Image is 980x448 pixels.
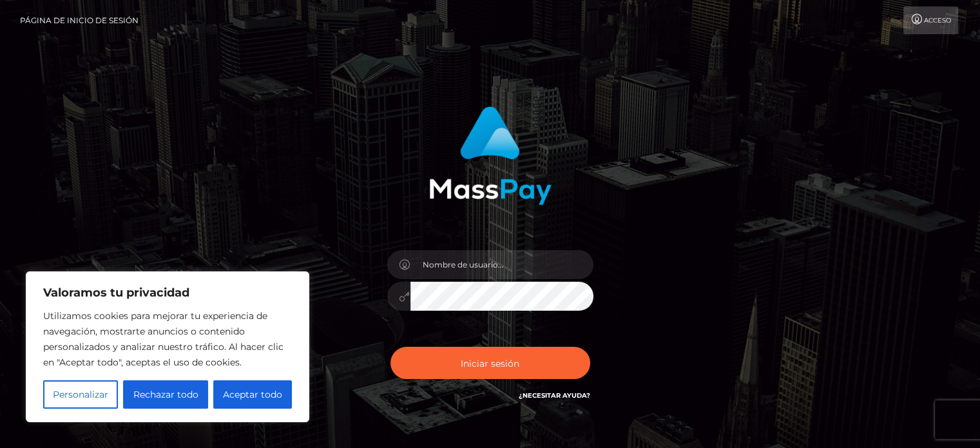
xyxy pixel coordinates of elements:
[43,286,189,300] font: Valoramos tu privacidad
[429,106,552,205] img: Inicio de sesión en MassPay
[390,347,590,379] button: Iniciar sesión
[133,389,198,400] font: Rechazar todo
[53,389,108,400] font: Personalizar
[519,391,590,400] a: ¿Necesitar ayuda?
[43,310,283,368] font: Utilizamos cookies para mejorar tu experiencia de navegación, mostrarte anuncios o contenido pers...
[924,16,951,24] font: Acceso
[123,380,207,409] button: Rechazar todo
[213,380,292,409] button: Aceptar todo
[43,380,118,409] button: Personalizar
[903,6,958,34] a: Acceso
[20,15,139,25] font: Página de inicio de sesión
[461,357,519,369] font: Iniciar sesión
[223,389,282,400] font: Aceptar todo
[410,250,593,279] input: Nombre de usuario...
[20,6,139,34] a: Página de inicio de sesión
[26,271,309,422] div: Valoramos tu privacidad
